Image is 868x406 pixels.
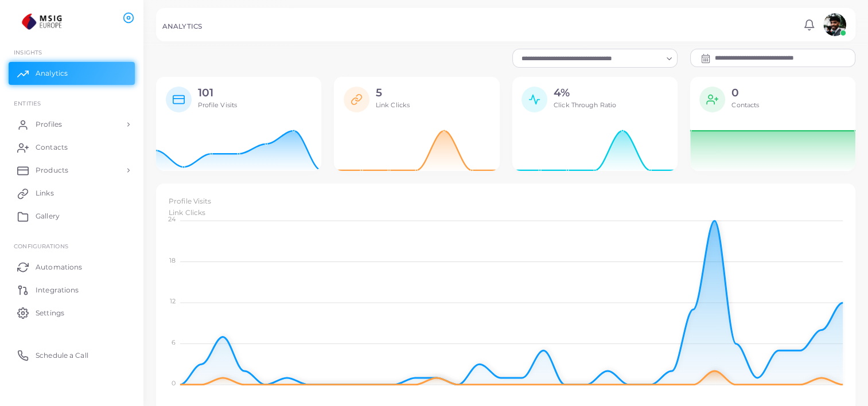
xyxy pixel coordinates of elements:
[9,159,135,182] a: Products
[171,338,175,346] tspan: 6
[169,298,175,306] tspan: 12
[169,208,205,217] span: Link Clicks
[36,119,62,130] span: Profiles
[162,22,202,30] h5: ANALYTICS
[731,87,759,100] h2: 0
[169,197,212,205] span: Profile Visits
[9,136,135,159] a: Contacts
[198,101,238,109] span: Profile Visits
[169,256,175,264] tspan: 18
[554,101,616,109] span: Click Through Ratio
[36,68,68,79] span: Analytics
[36,285,79,295] span: Integrations
[14,49,42,56] span: INSIGHTS
[36,308,64,318] span: Settings
[36,142,68,153] span: Contacts
[9,62,135,85] a: Analytics
[376,101,410,109] span: Link Clicks
[731,101,759,109] span: Contacts
[9,343,135,366] a: Schedule a Call
[168,216,176,224] tspan: 24
[9,278,135,301] a: Integrations
[9,255,135,278] a: Automations
[512,49,678,67] div: Search for option
[14,243,68,249] span: Configurations
[36,165,68,175] span: Products
[198,87,238,100] h2: 101
[10,11,74,32] img: logo
[36,211,60,221] span: Gallery
[9,205,135,228] a: Gallery
[823,13,846,36] img: avatar
[820,13,849,36] a: avatar
[36,188,54,198] span: Links
[14,100,41,107] span: ENTITIES
[517,52,662,65] input: Search for option
[9,301,135,324] a: Settings
[36,350,88,361] span: Schedule a Call
[9,182,135,205] a: Links
[9,113,135,136] a: Profiles
[554,87,616,100] h2: 4%
[376,87,410,100] h2: 5
[171,380,175,388] tspan: 0
[36,262,82,272] span: Automations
